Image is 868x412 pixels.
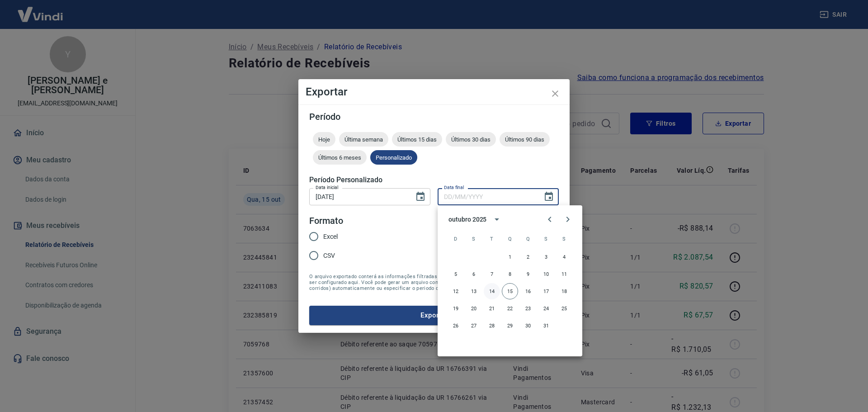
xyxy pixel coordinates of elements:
span: Últimos 90 dias [500,136,550,143]
button: 5 [448,266,464,282]
button: 12 [448,283,464,299]
button: 6 [466,266,482,282]
button: 26 [448,317,464,334]
span: segunda-feira [466,230,482,248]
button: 2 [520,249,536,265]
button: 1 [502,249,518,265]
legend: Formato [309,214,343,227]
span: domingo [448,230,464,248]
div: outubro 2025 [448,215,486,224]
button: close [544,83,566,104]
button: 8 [502,266,518,282]
span: O arquivo exportado conterá as informações filtradas na tela anterior com exceção do período que ... [309,274,559,291]
h5: Período [309,112,559,121]
div: Última semana [339,132,388,147]
button: 24 [538,300,554,317]
button: 29 [502,317,518,334]
button: 19 [448,300,464,317]
button: 23 [520,300,536,317]
span: Hoje [313,136,335,143]
button: 3 [538,249,554,265]
button: Choose date, selected date is 1 de out de 2025 [411,188,429,206]
button: 21 [484,300,500,317]
button: 20 [466,300,482,317]
span: sexta-feira [538,230,554,248]
button: 7 [484,266,500,282]
button: 18 [556,283,572,299]
label: Data final [444,184,464,191]
input: DD/MM/YYYY [438,188,536,205]
span: Personalizado [370,154,417,161]
span: Últimos 30 dias [446,136,496,143]
span: Excel [323,232,338,242]
button: 14 [484,283,500,299]
h5: Período Personalizado [309,175,559,185]
div: Hoje [313,132,335,147]
span: Últimos 6 meses [313,154,367,161]
button: Next month [559,210,577,228]
h4: Exportar [306,86,562,97]
div: Últimos 6 meses [313,150,367,165]
button: 9 [520,266,536,282]
button: Exportar [309,306,559,325]
button: 16 [520,283,536,299]
span: quinta-feira [520,230,536,248]
button: 31 [538,317,554,334]
div: Personalizado [370,150,417,165]
input: DD/MM/YYYY [309,188,408,205]
button: 15 [502,283,518,299]
div: Últimos 15 dias [392,132,442,147]
button: 13 [466,283,482,299]
span: Últimos 15 dias [392,136,442,143]
span: terça-feira [484,230,500,248]
span: Última semana [339,136,388,143]
button: Choose date [540,188,558,206]
span: CSV [323,251,335,260]
span: sábado [556,230,572,248]
button: 10 [538,266,554,282]
label: Data inicial [316,184,339,191]
button: 27 [466,317,482,334]
button: 4 [556,249,572,265]
span: quarta-feira [502,230,518,248]
button: Previous month [541,210,559,228]
button: 25 [556,300,572,317]
button: 22 [502,300,518,317]
div: Últimos 90 dias [500,132,550,147]
div: Últimos 30 dias [446,132,496,147]
button: 30 [520,317,536,334]
button: 11 [556,266,572,282]
button: 28 [484,317,500,334]
button: 17 [538,283,554,299]
button: calendar view is open, switch to year view [489,212,505,227]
